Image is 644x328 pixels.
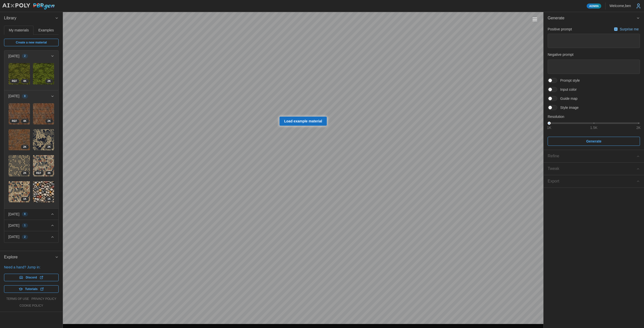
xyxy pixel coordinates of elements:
[23,79,26,83] span: 4 K
[25,286,38,293] span: Tutorials
[24,212,26,216] span: 8
[33,155,55,177] a: 3OH8dOOcLztmL0gIbVeh4KREF
[36,171,42,175] span: REF
[24,223,26,227] span: 1
[6,297,29,301] a: terms of use
[12,79,17,83] span: REF
[548,12,636,24] span: Generate
[544,163,644,175] button: Tweak
[9,155,30,176] img: QCi17TOVhXxFJeKn2Cfk
[8,234,19,239] p: [DATE]
[8,93,19,99] p: [DATE]
[23,171,26,175] span: 2 K
[531,16,538,23] button: Toggle viewport controls
[8,155,30,177] a: QCi17TOVhXxFJeKn2Cfk2K
[544,12,644,24] button: Generate
[31,297,56,301] a: privacy policy
[33,181,54,203] img: YxssYRIZkHV5myLvHj3a
[284,117,322,125] span: Load example material
[544,24,644,150] div: Generate
[544,175,644,188] button: Export
[620,27,640,32] p: Surprise me
[279,117,327,126] a: Load example material
[4,12,55,24] span: Library
[48,119,51,123] span: 2 K
[548,153,636,159] div: Refine
[16,39,47,46] span: Create a new material
[9,28,29,32] span: My materials
[33,129,54,151] img: 1vXLSweGIcjDdiMKpgYm
[12,119,17,123] span: REF
[557,87,577,92] span: Input color
[4,90,58,102] button: [DATE]8
[33,103,54,125] img: qBWdsCOnzzrS1TGvOSAL
[8,54,19,59] p: [DATE]
[48,79,51,83] span: 2 K
[33,103,55,125] a: qBWdsCOnzzrS1TGvOSAL2K
[2,3,55,10] img: AIxPoly PBRgen
[23,145,26,149] span: 2 K
[4,231,58,242] button: [DATE]2
[589,4,598,8] span: Admin
[24,54,26,58] span: 2
[4,62,58,90] div: [DATE]2
[9,181,30,203] img: PivPJkOK2vv06AM9d33M
[4,285,59,293] a: Tutorials
[48,197,51,201] span: 1 K
[8,181,30,203] a: PivPJkOK2vv06AM9d33M1K
[33,155,54,176] img: 3OH8dOOcLztmL0gIbVeh
[8,212,19,217] p: [DATE]
[8,103,30,125] a: smnVoxqbWJYfIjVkIeSk4KREF
[4,51,58,62] button: [DATE]2
[548,52,640,57] p: Negative prompt
[48,145,51,149] span: 2 K
[8,223,19,228] p: [DATE]
[9,63,30,84] img: TdM3VFpPOfmOIoc5k0OA
[38,28,54,32] span: Examples
[4,274,59,281] a: Discord
[26,274,37,281] span: Discord
[24,235,26,239] span: 2
[548,27,572,32] p: Positive prompt
[4,220,58,231] button: [DATE]1
[33,181,55,203] a: YxssYRIZkHV5myLvHj3a1K
[557,78,580,83] span: Prompt style
[4,209,58,220] button: [DATE]8
[9,103,30,125] img: smnVoxqbWJYfIjVkIeSk
[19,304,43,308] a: cookie policy
[548,137,640,146] button: Generate
[9,129,30,151] img: baI6HOqcN2N0kLHV6HEe
[586,137,601,146] span: Generate
[613,26,640,33] button: Surprise me
[8,129,30,151] a: baI6HOqcN2N0kLHV6HEe2K
[548,163,636,175] span: Tweak
[4,39,59,46] a: Create a new material
[4,265,59,270] p: Need a hand? Jump in:
[8,63,30,85] a: TdM3VFpPOfmOIoc5k0OA4KREF
[548,175,636,188] span: Export
[48,171,51,175] span: 4 K
[557,105,579,110] span: Style image
[33,63,55,85] a: Nv7kY5UauIg1uLrKqlXU2K
[24,94,26,98] span: 8
[557,96,577,101] span: Guide map
[4,102,58,208] div: [DATE]8
[23,197,26,201] span: 1 K
[610,3,631,8] p: Welcome, ben
[33,63,54,84] img: Nv7kY5UauIg1uLrKqlXU
[544,150,644,162] button: Refine
[33,129,55,151] a: 1vXLSweGIcjDdiMKpgYm2K
[23,119,26,123] span: 4 K
[4,251,55,263] span: Explore
[548,114,640,119] p: Resolution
